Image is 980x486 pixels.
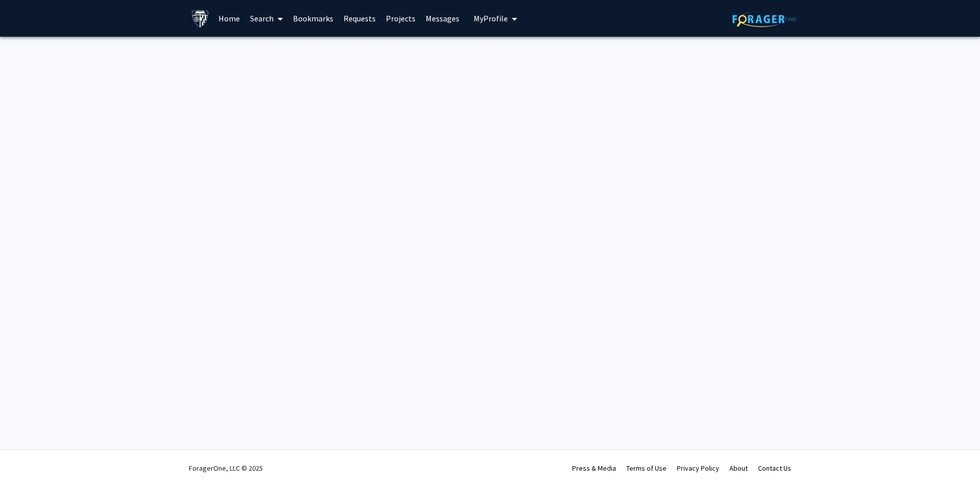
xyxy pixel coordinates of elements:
[381,1,421,36] a: Projects
[474,13,508,23] span: My Profile
[338,1,381,36] a: Requests
[626,464,667,473] a: Terms of Use
[213,1,245,36] a: Home
[937,440,972,478] iframe: Chat
[572,464,616,473] a: Press & Media
[421,1,464,36] a: Messages
[245,1,288,36] a: Search
[729,464,748,473] a: About
[191,10,209,28] img: Johns Hopkins University Logo
[288,1,338,36] a: Bookmarks
[677,464,719,473] a: Privacy Policy
[189,450,263,486] div: ForagerOne, LLC © 2025
[758,464,791,473] a: Contact Us
[732,11,796,27] img: ForagerOne Logo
